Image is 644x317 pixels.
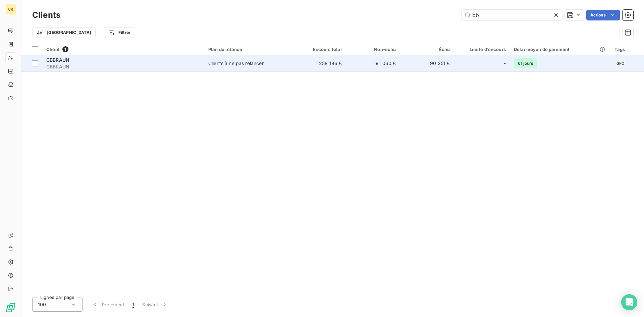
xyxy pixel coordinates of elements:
button: Précédent [88,298,128,312]
td: 191 060 € [346,55,400,71]
button: Actions [586,10,620,20]
div: Échu [404,47,450,52]
span: GPO [616,61,624,65]
span: CBBRAUN [46,63,200,70]
td: 258 186 € [292,55,346,71]
div: Plan de relance [208,47,288,52]
div: Clients à ne pas relancer [208,60,264,67]
span: 61 jours [514,58,537,68]
div: Tags [614,47,640,52]
button: Suivant [138,298,172,312]
div: Limite d’encours [458,47,506,52]
button: 1 [128,298,138,312]
span: 100 [38,301,46,308]
span: 1 [132,301,134,308]
div: Encours total [296,47,342,52]
span: CBBRAUN [46,57,69,63]
button: [GEOGRAPHIC_DATA] [32,27,96,38]
td: 90 251 € [400,55,454,71]
span: Client [46,47,60,52]
img: Logo LeanPay [5,302,16,313]
h3: Clients [32,9,60,21]
div: Open Intercom Messenger [621,294,637,310]
div: CR [5,4,16,15]
span: - [504,60,506,67]
div: Délai moyen de paiement [514,47,606,52]
input: Rechercher [462,10,562,20]
button: Filtrer [104,27,135,38]
span: 1 [62,46,68,52]
div: Non-échu [350,47,396,52]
